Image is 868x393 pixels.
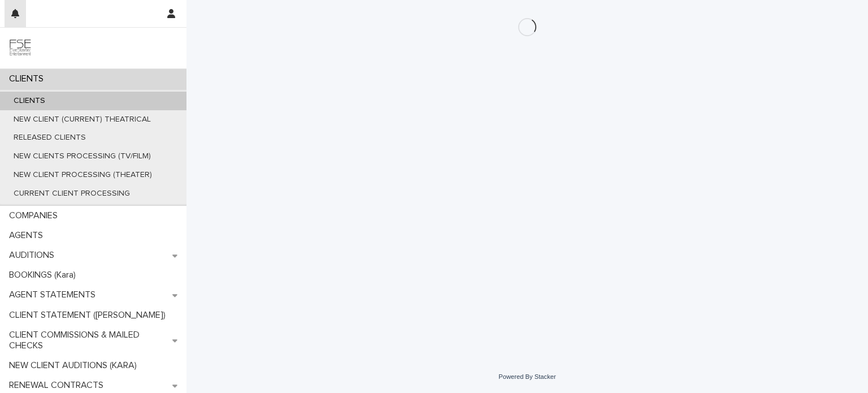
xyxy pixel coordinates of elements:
[5,310,175,321] p: CLIENT STATEMENT ([PERSON_NAME])
[5,250,63,261] p: AUDITIONS
[5,360,146,371] p: NEW CLIENT AUDITIONS (KARA)
[5,74,53,84] p: CLIENTS
[5,330,172,351] p: CLIENT COMMISSIONS & MAILED CHECKS
[9,37,32,59] img: 9JgRvJ3ETPGCJDhvPVA5
[5,152,160,161] p: NEW CLIENTS PROCESSING (TV/FILM)
[5,115,160,124] p: NEW CLIENT (CURRENT) THEATRICAL
[5,96,54,106] p: CLIENTS
[5,230,52,241] p: AGENTS
[5,189,139,198] p: CURRENT CLIENT PROCESSING
[498,373,555,380] a: Powered By Stacker
[5,290,105,300] p: AGENT STATEMENTS
[5,210,67,221] p: COMPANIES
[5,270,85,280] p: BOOKINGS (Kara)
[5,170,161,180] p: NEW CLIENT PROCESSING (THEATER)
[5,380,112,391] p: RENEWAL CONTRACTS
[5,133,95,142] p: RELEASED CLIENTS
